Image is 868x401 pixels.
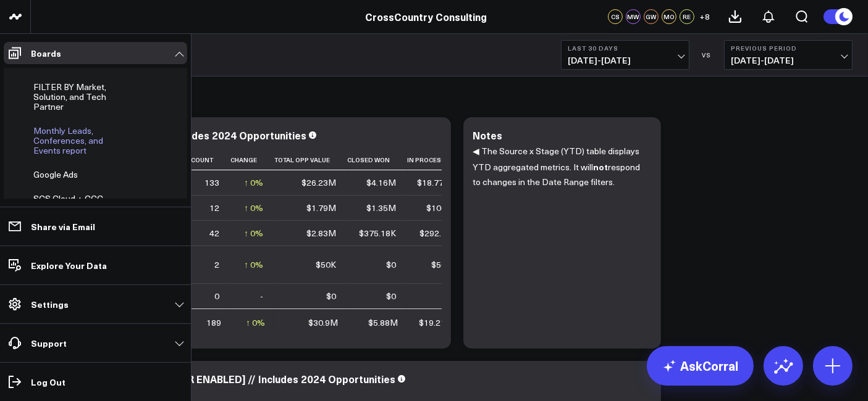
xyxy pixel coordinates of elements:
div: $2.83M [306,227,336,239]
span: Monthly Leads, Conferences, and Events report [33,125,103,156]
div: MO [662,9,676,24]
div: Source x Stage [DATE FILTER ENABLED] // Includes 2024 Opportunities [53,372,395,386]
span: + 8 [700,12,710,21]
p: Support [31,338,67,348]
th: Total Opp Value [274,150,347,170]
div: $1.79M [306,202,336,214]
a: Log Out [4,371,187,393]
div: RE [680,9,694,24]
div: $5.88M [368,316,398,329]
button: Last 30 Days[DATE]-[DATE] [561,40,689,70]
span: SCS Cloud + CCC NetSuite [33,192,103,214]
a: SCS Cloud + CCC NetSuite [33,194,128,213]
div: ↑ 0% [244,176,263,189]
div: $19.21M [419,316,453,329]
a: Thought Leadership [33,58,113,68]
div: 189 [206,316,221,329]
div: - [260,290,263,302]
button: Previous Period[DATE]-[DATE] [724,40,853,70]
a: AskCorral [647,346,754,386]
a: Google Ads [33,170,78,180]
p: Boards [31,48,61,58]
div: 12 [209,202,219,214]
div: ↑ 0% [246,316,265,329]
th: Opp Count [176,150,230,170]
p: Explore Your Data [31,260,107,270]
div: $0 [326,290,336,302]
div: ↑ 0% [244,202,263,214]
button: +8 [697,9,712,24]
div: $100K [426,202,452,214]
b: Last 30 Days [568,44,683,52]
a: Monthly Leads, Conferences, and Events report [33,126,129,155]
p: Share via Email [31,221,95,231]
div: 2 [214,258,219,271]
div: $0 [386,258,396,271]
div: MW [626,9,641,24]
div: 42 [209,227,219,239]
div: $30.9M [308,316,338,329]
th: Closed Won [347,150,407,170]
p: Settings [31,299,69,309]
div: 0 [214,290,219,302]
div: $375.18K [359,227,396,239]
span: [DATE] - [DATE] [568,56,683,65]
div: $18.77M [417,176,452,189]
div: VS [696,51,718,59]
a: FILTER BY Market, Solution, and Tech Partner [33,82,129,112]
div: $26.23M [301,176,336,189]
div: ↑ 0% [244,258,263,271]
b: Previous Period [731,44,846,52]
th: Change [230,150,274,170]
div: Notes [473,128,502,142]
span: [DATE] - [DATE] [731,56,846,65]
div: $4.16M [366,176,396,189]
span: Google Ads [33,168,78,180]
div: $50K [316,258,336,271]
a: CrossCountry Consulting [366,10,487,23]
div: ◀ The Source x Stage (YTD) table displays YTD aggregated metrics. It will respond to changes in t... [473,144,652,336]
div: ↑ 0% [244,227,263,239]
div: $0 [386,290,396,302]
b: not [593,160,608,173]
p: Log Out [31,377,65,387]
th: In Process [407,150,463,170]
div: $50K [431,258,452,271]
span: FILTER BY Market, Solution, and Tech Partner [33,81,106,112]
div: 133 [204,176,219,189]
div: $292.7K [419,227,452,239]
div: GW [644,9,659,24]
div: $1.35M [366,202,396,214]
div: CS [608,9,623,24]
